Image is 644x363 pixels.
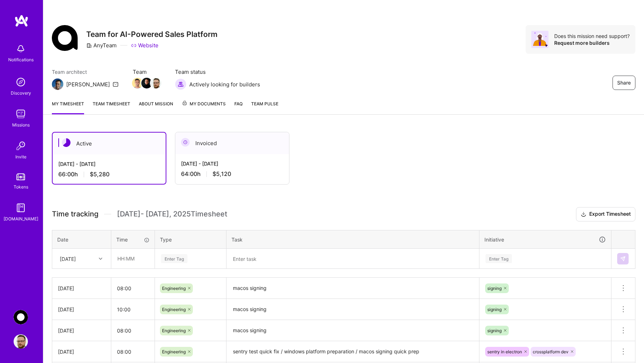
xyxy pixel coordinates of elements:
textarea: sentry test quick fix / windows platform preparation / macos signing quick prep [227,342,478,362]
span: Team [133,68,161,76]
img: User Avatar [14,334,28,349]
span: Engineering [162,349,186,354]
a: About Mission [139,100,173,114]
div: Notifications [8,56,34,63]
img: Team Member Avatar [132,78,143,89]
div: [DATE] [58,327,105,334]
img: Company Logo [52,25,78,51]
div: [PERSON_NAME] [66,81,110,88]
a: AnyTeam: Team for AI-Powered Sales Platform [12,310,30,324]
a: Website [131,42,158,49]
div: [DATE] [58,285,105,292]
div: [DOMAIN_NAME] [4,215,38,223]
div: Discovery [11,89,31,97]
div: Invoiced [175,132,289,154]
div: [DATE] [58,348,105,355]
span: Time tracking [52,210,98,219]
button: Export Timesheet [576,207,635,221]
textarea: macos signing [227,300,478,319]
span: Share [617,79,631,86]
span: $5,120 [213,170,231,178]
a: Team Member Avatar [142,77,151,89]
span: Actively looking for builders [189,81,260,88]
img: logo [14,14,29,27]
div: Tokens [14,183,28,191]
input: HH:MM [111,300,155,319]
div: Request more builders [554,39,630,46]
img: Submit [620,256,626,262]
img: Active [62,138,70,147]
span: crossplatform dev [533,349,569,354]
div: Missions [12,121,30,129]
img: teamwork [14,107,28,121]
div: Active [53,133,166,154]
input: HH:MM [111,279,155,298]
a: My Documents [182,100,226,114]
span: signing [487,328,502,333]
span: signing [487,286,502,291]
i: icon CompanyGray [86,43,92,48]
button: Share [613,76,635,90]
span: Team status [175,68,260,76]
h3: Team for AI-Powered Sales Platform [86,30,218,39]
span: My Documents [182,100,226,108]
a: Team Member Avatar [133,77,142,89]
a: User Avatar [12,334,30,349]
th: Type [155,230,226,249]
span: $5,280 [90,171,109,178]
img: AnyTeam: Team for AI-Powered Sales Platform [14,310,28,324]
span: Engineering [162,286,186,291]
div: AnyTeam [86,42,117,49]
div: [DATE] - [DATE] [58,160,160,168]
th: Date [52,230,111,249]
div: Time [116,236,150,243]
input: HH:MM [111,321,155,340]
textarea: macos signing [227,278,478,298]
i: icon Chevron [99,257,102,261]
span: Engineering [162,307,186,312]
a: Team timesheet [93,100,130,114]
input: HH:MM [111,342,155,361]
a: My timesheet [52,100,84,114]
img: Actively looking for builders [175,78,186,90]
div: [DATE] [58,306,105,313]
div: [DATE] [60,255,76,262]
span: Team architect [52,68,118,76]
img: Team Member Avatar [141,78,152,89]
span: signing [487,307,502,312]
i: icon Download [581,211,586,218]
div: 64:00 h [181,170,283,178]
img: bell [14,42,28,56]
span: Engineering [162,328,186,333]
img: tokens [16,173,25,180]
span: [DATE] - [DATE] , 2025 Timesheet [117,210,227,219]
textarea: macos signing [227,321,478,340]
a: Team Member Avatar [151,77,161,89]
span: Team Pulse [251,101,278,106]
div: Enter Tag [161,253,187,264]
i: icon Mail [113,81,118,87]
a: FAQ [234,100,243,114]
input: HH:MM [112,249,154,268]
div: Does this mission need support? [554,33,630,39]
span: sentry in electron [487,349,522,354]
img: Team Architect [52,78,63,90]
img: Invoiced [181,138,190,147]
th: Task [226,230,479,249]
img: Team Member Avatar [151,78,161,89]
img: guide book [14,201,28,215]
img: Invite [14,139,28,153]
div: 66:00 h [58,171,160,178]
div: Enter Tag [486,253,512,264]
div: Initiative [484,235,606,244]
img: Avatar [531,31,548,48]
div: [DATE] - [DATE] [181,160,283,167]
a: Team Pulse [251,100,278,114]
div: Invite [15,153,26,161]
img: discovery [14,75,28,89]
